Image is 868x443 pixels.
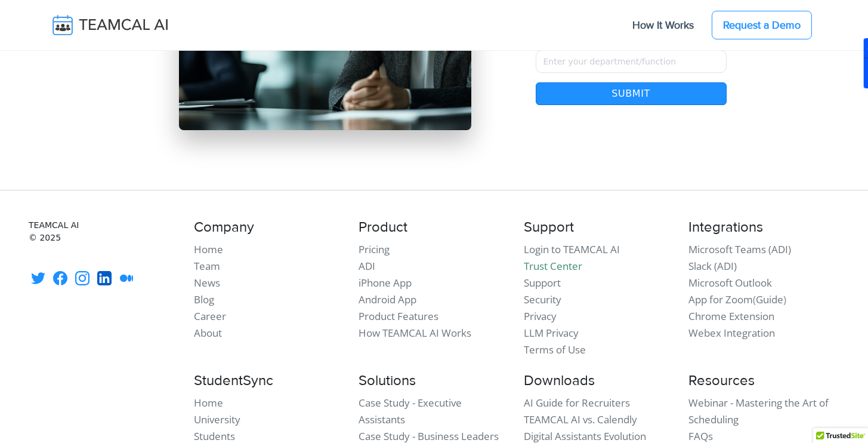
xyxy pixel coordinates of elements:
[194,396,223,410] a: Home
[524,429,646,443] a: Digital Assistants Evolution
[194,373,345,390] h4: StudentSync
[29,219,180,244] small: TEAMCAL AI © 2025
[712,11,812,39] a: Request a Demo
[359,396,462,426] a: Case Study - Executive Assistants
[688,219,839,236] h4: Integrations
[524,373,675,390] h4: Downloads
[524,343,586,356] a: Terms of Use
[359,242,390,256] a: Pricing
[194,259,220,273] a: Team
[194,276,220,290] a: News
[536,50,727,73] input: Enter your department/function
[359,309,438,323] a: Product Features
[359,259,375,273] a: ADI
[524,413,637,426] a: TEAMCAL AI vs. Calendly
[359,326,471,340] a: How TEAMCAL AI Works
[359,293,416,306] a: Android App
[688,259,737,273] a: Slack (ADI)
[688,429,713,443] a: FAQs
[524,259,582,273] a: Trust Center
[359,219,509,236] h4: Product
[194,242,223,256] a: Home
[688,326,775,340] a: Webex Integration
[688,291,839,308] li: ( )
[524,293,561,306] a: Security
[756,293,783,306] a: Guide
[194,309,226,323] a: Career
[359,429,499,443] a: Case Study - Business Leaders
[524,309,557,323] a: Privacy
[194,293,214,306] a: Blog
[359,373,509,390] h4: Solutions
[688,242,791,256] a: Microsoft Teams (ADI)
[524,276,561,290] a: Support
[688,396,829,426] a: Webinar - Mastering the Art of Scheduling
[688,373,839,390] h4: Resources
[524,396,630,410] a: AI Guide for Recruiters
[620,13,706,38] a: How It Works
[688,276,772,290] a: Microsoft Outlook
[688,309,774,323] a: Chrome Extension
[524,326,579,340] a: LLM Privacy
[194,326,222,340] a: About
[536,82,727,105] button: Submit
[194,219,345,236] h4: Company
[688,293,753,306] a: App for Zoom
[359,276,412,290] a: iPhone App
[524,219,675,236] h4: Support
[524,242,620,256] a: Login to TEAMCAL AI
[194,413,240,426] a: University
[194,429,235,443] a: Students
